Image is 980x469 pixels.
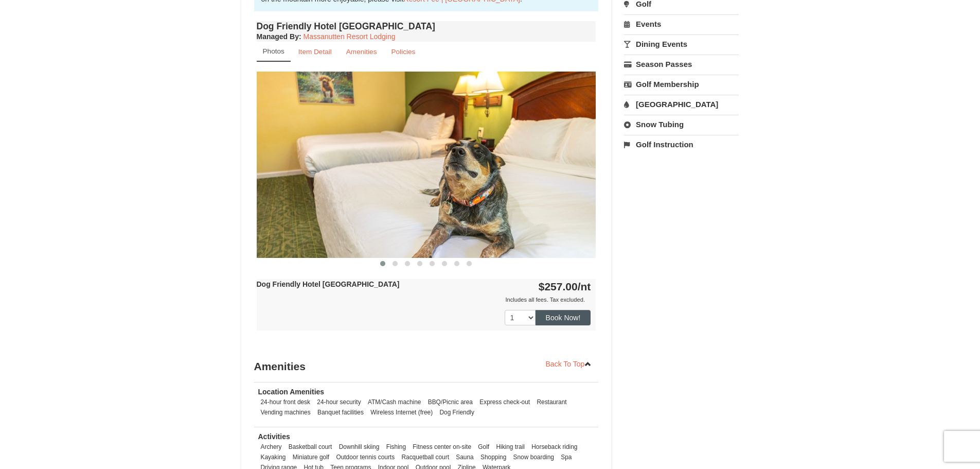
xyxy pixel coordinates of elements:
strong: Dog Friendly Hotel [GEOGRAPHIC_DATA] [257,280,400,288]
li: 24-hour front desk [258,397,313,407]
a: Season Passes [624,55,739,74]
a: [GEOGRAPHIC_DATA] [624,95,739,114]
li: 24-hour security [314,397,363,407]
li: Restaurant [534,397,569,407]
li: ATM/Cash machine [365,397,424,407]
a: Snow Tubing [624,115,739,134]
small: Policies [391,48,415,56]
li: Downhill skiing [336,442,382,452]
a: Policies [384,42,422,62]
li: Dog Friendly [437,407,476,418]
li: Kayaking [258,452,289,462]
strong: Location Amenities [258,388,325,396]
li: Basketball court [286,442,335,452]
li: Archery [258,442,284,452]
li: Hiking trail [493,442,527,452]
img: 18876286-336-12a840d7.jpg [257,72,596,257]
a: Dining Events [624,34,739,54]
small: Item Detail [298,48,332,56]
li: Wireless Internet (free) [368,407,435,418]
li: Express check-out [477,397,532,407]
a: Massanutten Resort Lodging [304,32,396,41]
li: Snow boarding [511,452,557,462]
li: Outdoor tennis courts [333,452,397,462]
li: Golf [475,442,492,452]
li: BBQ/Picnic area [425,397,475,407]
li: Shopping [478,452,509,462]
span: Managed By [257,32,299,41]
strong: $257.00 [539,281,591,292]
li: Horseback riding [529,442,580,452]
a: Photos [257,42,291,62]
a: Golf Instruction [624,135,739,154]
li: Banquet facilities [315,407,366,418]
small: Amenities [346,48,377,56]
a: Item Detail [292,42,338,62]
li: Racquetball court [399,452,452,462]
a: Back To Top [539,356,599,372]
li: Miniature golf [290,452,332,462]
h4: Dog Friendly Hotel [GEOGRAPHIC_DATA] [257,21,596,31]
a: Events [624,14,739,33]
li: Fishing [384,442,408,452]
div: Includes all fees. Tax excluded. [257,294,591,305]
a: Golf Membership [624,75,739,94]
span: /nt [578,281,591,292]
h3: Amenities [254,356,599,377]
li: Vending machines [258,407,313,418]
small: Photos [263,47,284,55]
strong: Activities [258,432,290,441]
button: Book Now! [536,310,591,325]
li: Sauna [453,452,476,462]
strong: : [257,32,301,41]
a: Amenities [340,42,384,62]
li: Fitness center on-site [410,442,474,452]
li: Spa [558,452,574,462]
